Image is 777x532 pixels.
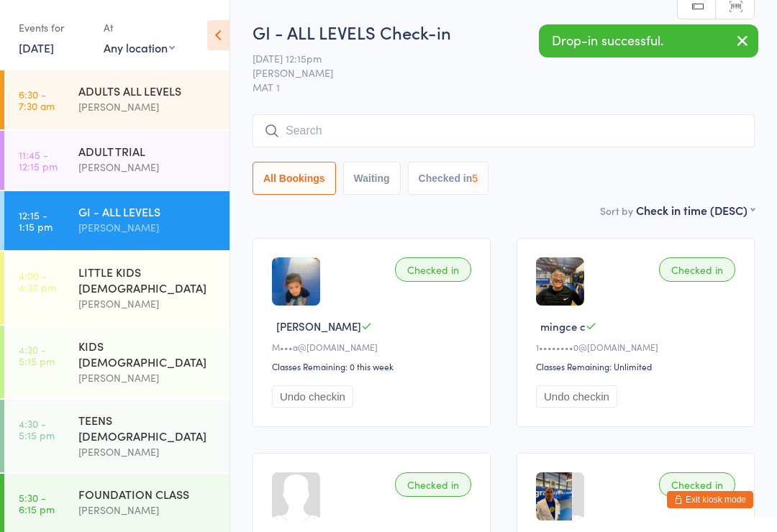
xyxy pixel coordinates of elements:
[536,472,572,520] img: image1600311051.png
[19,492,55,515] time: 5:30 - 6:15 pm
[540,318,586,334] span: mingce c
[19,88,55,111] time: 6:30 - 7:30 am
[272,257,320,306] img: image1700033948.png
[4,252,230,324] a: 4:00 -4:30 pmLITTLE KIDS [DEMOGRAPHIC_DATA][PERSON_NAME]
[408,162,489,195] button: Checked in5
[536,341,740,353] div: 1••••••••0@[DOMAIN_NAME]
[19,344,55,367] time: 4:30 - 5:15 pm
[4,131,230,190] a: 11:45 -12:15 pmADULT TRIAL[PERSON_NAME]
[539,24,758,58] div: Drop-in successful.
[78,219,217,236] div: [PERSON_NAME]
[78,83,217,98] div: ADULTS ALL LEVELS
[659,472,735,497] div: Checked in
[19,40,54,55] a: [DATE]
[104,40,175,55] div: Any location
[636,202,755,218] div: Check in time (DESC)
[536,257,584,306] img: image1727342404.png
[253,65,732,80] span: [PERSON_NAME]
[272,360,476,372] div: Classes Remaining: 0 this week
[78,444,217,460] div: [PERSON_NAME]
[19,16,89,40] div: Events for
[104,16,175,40] div: At
[472,173,478,184] div: 5
[78,412,217,444] div: TEENS [DEMOGRAPHIC_DATA]
[272,341,476,353] div: M•••a@[DOMAIN_NAME]
[78,370,217,386] div: [PERSON_NAME]
[78,159,217,175] div: [PERSON_NAME]
[4,70,230,129] a: 6:30 -7:30 amADULTS ALL LEVELS[PERSON_NAME]
[253,51,732,65] span: [DATE] 12:15pm
[659,257,735,282] div: Checked in
[19,418,55,441] time: 4:30 - 5:15 pm
[395,257,471,282] div: Checked in
[667,491,753,508] button: Exit kiosk mode
[253,162,336,195] button: All Bookings
[253,114,755,147] input: Search
[395,472,471,497] div: Checked in
[4,191,230,250] a: 12:15 -1:15 pmGI - ALL LEVELS[PERSON_NAME]
[253,20,755,44] h2: GI - ALL LEVELS Check-in
[78,264,217,295] div: LITTLE KIDS [DEMOGRAPHIC_DATA]
[19,209,53,232] time: 12:15 - 1:15 pm
[78,143,217,159] div: ADULT TRIAL
[19,270,56,293] time: 4:00 - 4:30 pm
[78,338,217,370] div: KIDS [DEMOGRAPHIC_DATA]
[4,400,230,472] a: 4:30 -5:15 pmTEENS [DEMOGRAPHIC_DATA][PERSON_NAME]
[600,203,633,218] label: Sort by
[253,80,755,94] span: MAT 1
[78,203,217,219] div: GI - ALL LEVELS
[19,149,58,172] time: 11:45 - 12:15 pm
[78,502,217,518] div: [PERSON_NAME]
[78,486,217,502] div: FOUNDATION CLASS
[4,326,230,398] a: 4:30 -5:15 pmKIDS [DEMOGRAPHIC_DATA][PERSON_NAME]
[536,385,617,408] button: Undo checkin
[78,295,217,312] div: [PERSON_NAME]
[536,360,740,372] div: Classes Remaining: Unlimited
[78,98,217,115] div: [PERSON_NAME]
[343,162,401,195] button: Waiting
[272,385,353,408] button: Undo checkin
[276,318,361,334] span: [PERSON_NAME]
